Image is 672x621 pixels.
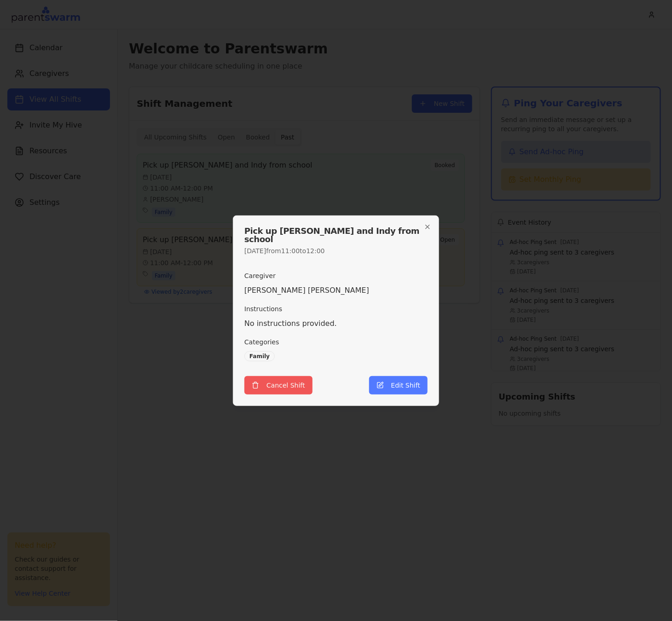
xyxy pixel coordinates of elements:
[244,246,428,255] p: [DATE] from 11:00 to 12:00
[244,285,428,296] p: [PERSON_NAME] [PERSON_NAME]
[244,376,313,395] button: Cancel Shift
[244,318,428,329] p: No instructions provided.
[244,351,275,361] div: Family
[244,338,279,346] label: Categories
[244,305,282,313] label: Instructions
[369,376,428,395] button: Edit Shift
[244,272,276,279] label: Caregiver
[244,227,428,244] h2: Pick up [PERSON_NAME] and Indy from school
